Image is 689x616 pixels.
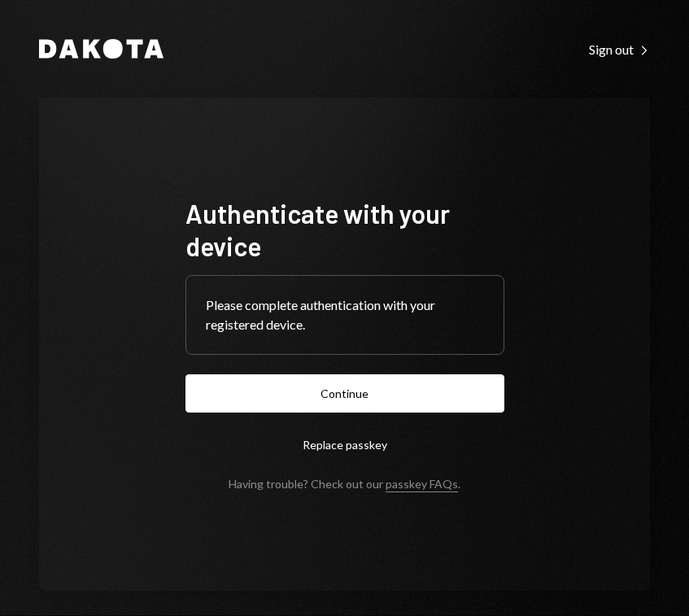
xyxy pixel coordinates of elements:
[185,374,504,413] button: Continue
[229,477,460,491] div: Having trouble? Check out our .
[185,426,504,464] button: Replace passkey
[185,197,504,262] h1: Authenticate with your device
[589,40,650,58] a: Sign out
[589,42,650,58] div: Sign out
[386,477,458,492] a: passkey FAQs
[206,295,484,334] div: Please complete authentication with your registered device.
